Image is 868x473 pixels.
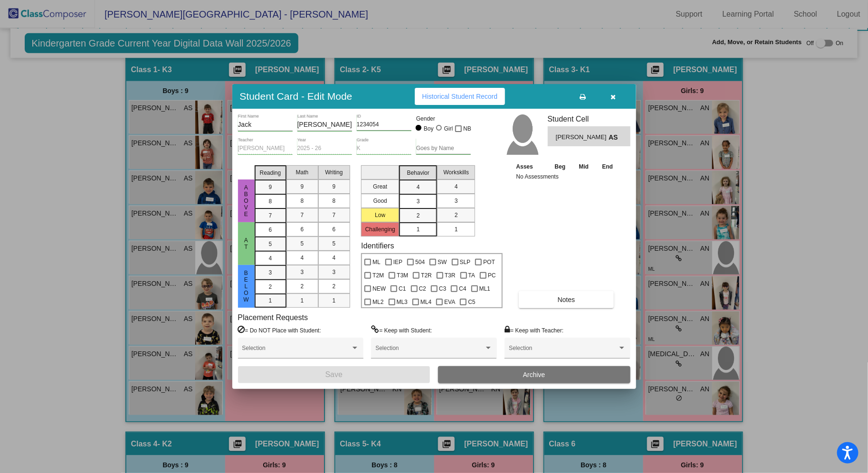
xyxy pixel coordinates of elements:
span: T2M [372,270,384,281]
span: 8 [269,197,272,206]
span: ML2 [372,296,383,308]
span: 2 [455,211,458,219]
button: Notes [519,291,614,308]
span: 2 [269,283,272,291]
span: PC [488,270,496,281]
h3: Student Card - Edit Mode [240,90,353,102]
span: T3M [397,270,408,281]
span: 8 [333,197,336,205]
span: 9 [269,183,272,191]
span: ML3 [397,296,408,308]
label: = Keep with Teacher: [505,325,563,335]
span: 3 [417,197,420,206]
span: Writing [325,168,343,177]
div: Girl [444,124,453,133]
span: ML [372,256,381,268]
span: 5 [333,239,336,248]
label: Identifiers [361,241,394,250]
button: Save [238,366,430,383]
th: Asses [514,161,548,172]
span: 9 [301,182,304,191]
span: Save [325,370,343,378]
span: 1 [417,225,420,234]
h3: Student Cell [548,114,630,123]
button: Historical Student Record [415,88,506,105]
span: TA [468,270,475,281]
label: = Do NOT Place with Student: [238,325,321,335]
span: SLP [460,256,471,268]
input: grade [357,145,411,152]
th: Mid [572,161,595,172]
span: Archive [523,371,545,378]
span: 5 [301,239,304,248]
span: ABove [242,184,250,218]
span: IEP [393,256,402,268]
input: goes by name [416,145,471,152]
label: Placement Requests [238,313,308,322]
span: 3 [333,268,336,276]
div: Boy [423,124,434,133]
span: 1 [455,225,458,234]
span: Math [296,168,309,177]
span: ML4 [420,296,431,308]
span: 4 [269,254,272,263]
span: 3 [301,268,304,276]
span: 4 [417,183,420,191]
td: No Assessments [514,172,620,181]
span: 3 [269,268,272,277]
span: EVA [444,296,455,308]
span: 6 [269,226,272,234]
span: 3 [455,197,458,205]
span: Reading [260,169,281,177]
span: 4 [455,182,458,191]
span: Behavior [407,169,429,177]
span: [PERSON_NAME] [556,132,609,142]
span: 7 [333,211,336,219]
span: NEW [372,283,386,294]
mat-label: Gender [416,114,471,123]
span: C2 [419,283,426,294]
span: C3 [439,283,446,294]
span: 7 [269,211,272,220]
span: At [242,237,250,250]
span: NB [463,123,471,134]
span: 6 [301,225,304,234]
span: 504 [415,256,425,268]
span: 1 [269,296,272,305]
span: 5 [269,240,272,248]
span: 2 [417,211,420,220]
span: 2 [333,282,336,291]
th: End [595,161,620,172]
span: C5 [468,296,475,308]
span: T2R [421,270,432,281]
button: Archive [438,366,630,383]
span: 9 [333,182,336,191]
span: SW [438,256,447,268]
span: POT [483,256,495,268]
span: T3R [445,270,456,281]
span: Below [242,270,250,303]
span: 8 [301,197,304,205]
th: Beg [548,161,572,172]
span: C4 [459,283,466,294]
span: 6 [333,225,336,234]
span: Workskills [443,168,469,177]
span: 4 [301,254,304,262]
span: 1 [301,296,304,305]
span: Notes [558,296,575,303]
span: 1 [333,296,336,305]
span: 7 [301,211,304,219]
span: Historical Student Record [422,93,498,100]
span: 4 [333,254,336,262]
input: Enter ID [357,122,411,128]
input: year [297,145,352,152]
span: C1 [399,283,406,294]
span: AS [609,132,622,142]
label: = Keep with Student: [371,325,432,335]
span: 2 [301,282,304,291]
input: teacher [238,145,293,152]
span: ML1 [479,283,490,294]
